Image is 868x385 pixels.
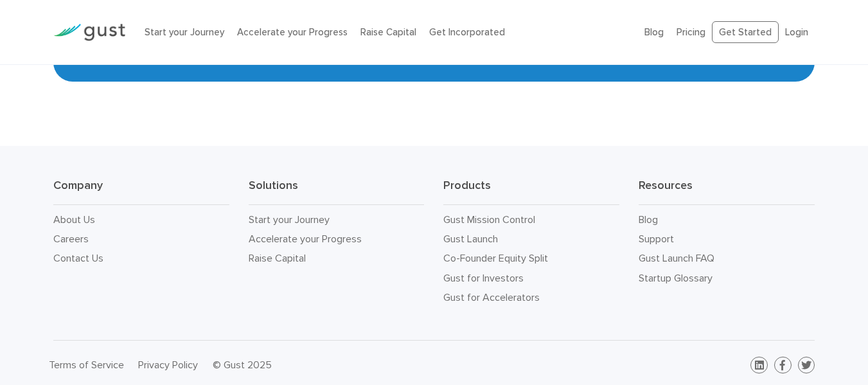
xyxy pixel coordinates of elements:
[213,356,425,374] div: © Gust 2025
[639,213,658,226] a: Blog
[443,213,535,226] a: Gust Mission Control
[639,252,714,264] a: Gust Launch FAQ
[249,252,306,264] a: Raise Capital
[443,233,498,245] a: Gust Launch
[639,233,674,245] a: Support
[53,213,95,226] a: About Us
[237,26,348,38] a: Accelerate your Progress
[249,178,425,205] h3: Solutions
[443,291,540,303] a: Gust for Accelerators
[360,26,416,38] a: Raise Capital
[443,272,524,284] a: Gust for Investors
[138,359,198,371] a: Privacy Policy
[53,252,103,264] a: Contact Us
[443,178,619,205] h3: Products
[145,26,224,38] a: Start your Journey
[49,359,124,371] a: Terms of Service
[644,26,664,38] a: Blog
[712,21,779,44] a: Get Started
[639,272,713,284] a: Startup Glossary
[53,178,229,205] h3: Company
[53,24,125,41] img: Gust Logo
[429,26,505,38] a: Get Incorporated
[443,252,548,264] a: Co-Founder Equity Split
[249,213,330,226] a: Start your Journey
[639,178,815,205] h3: Resources
[53,233,89,245] a: Careers
[249,233,362,245] a: Accelerate your Progress
[785,26,808,38] a: Login
[677,26,705,38] a: Pricing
